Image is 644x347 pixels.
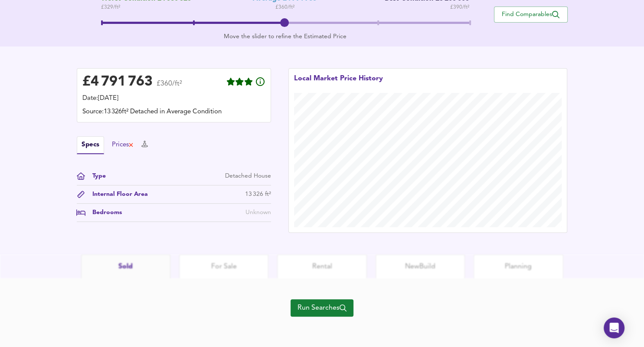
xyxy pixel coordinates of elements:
div: £ 4 791 763 [82,76,153,89]
span: Unknown [245,209,271,215]
button: Prices [112,140,134,150]
div: Type [85,172,106,181]
div: Local Market Price History [294,74,383,93]
span: £ 390 / ft² [450,3,469,12]
div: Date: [DATE] [82,94,265,103]
span: £360/ft² [157,80,182,93]
span: £ 360 / ft² [275,3,294,12]
div: Detached House [225,172,271,181]
div: Source: 13 326ft² Detached in Average Condition [82,107,265,117]
div: Internal Floor Area [85,190,148,199]
button: Specs [77,136,104,154]
span: Run Searches [297,302,347,314]
div: Move the slider to refine the Estimated Price [101,32,469,41]
button: Run Searches [291,299,353,317]
span: Find Comparables [499,10,563,19]
div: 13 326 ft² [245,190,271,199]
button: Find Comparables [494,7,568,23]
div: Bedrooms [85,208,122,217]
div: Open Intercom Messenger [604,317,624,338]
span: £ 329 / ft² [101,3,191,12]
